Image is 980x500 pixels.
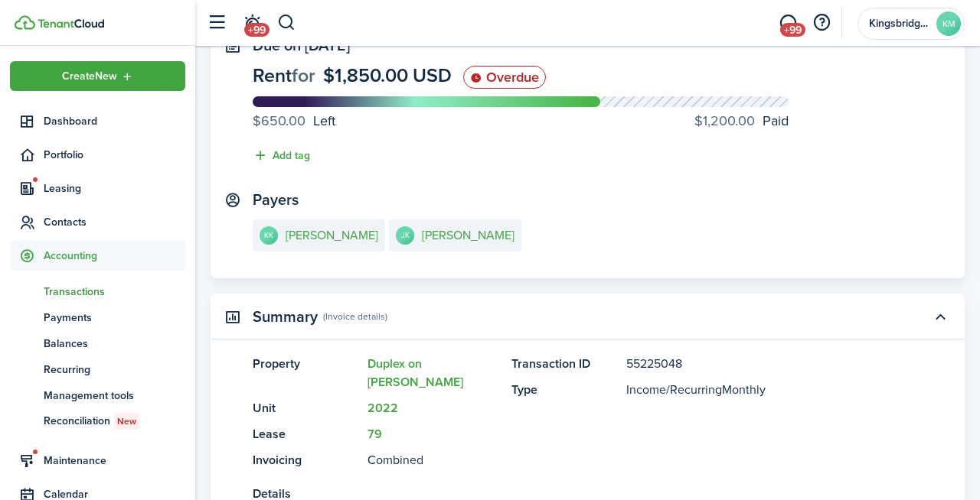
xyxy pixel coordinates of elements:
avatar-text: KM [936,11,961,36]
panel-main-title: Summary [253,308,318,326]
progress-caption-label-value: $650.00 [253,111,305,131]
span: Accounting [44,248,185,264]
avatar-text: KK [260,226,278,245]
span: Create New [62,71,117,82]
avatar-text: JK [396,226,414,245]
progress-caption-label: Left [253,111,335,131]
span: Leasing [44,180,185,196]
progress-caption-label: Paid [694,111,789,131]
span: Dashboard [44,113,185,129]
panel-main-description: / [626,381,877,399]
span: Reconciliation [44,413,185,430]
panel-main-subtitle: (Invoice details) [323,310,387,323]
panel-main-title: Unit [253,399,360,417]
img: TenantCloud [38,19,104,28]
span: Rent [253,61,292,89]
a: Duplex on [PERSON_NAME] [367,355,463,391]
a: Messaging [773,4,802,43]
panel-main-description: Combined [367,451,496,469]
span: Kingsbridge Management Inc [869,18,930,29]
span: New [117,414,136,428]
panel-main-title: Lease [253,425,360,443]
span: Recurring Monthly [670,381,766,398]
status: Overdue [463,66,546,89]
panel-main-title: Property [253,355,360,391]
span: +99 [780,23,805,37]
button: Add tag [253,147,310,164]
span: Portfolio [44,147,185,163]
a: Notifications [237,4,266,43]
img: TenantCloud [15,15,35,30]
e-details-info-title: [PERSON_NAME] [422,229,514,242]
a: 79 [367,425,382,443]
span: Maintenance [44,453,185,469]
a: Dashboard [10,106,185,136]
a: Transactions [10,278,185,304]
a: ReconciliationNew [10,408,185,434]
span: Management tools [44,388,185,404]
span: Income [626,381,666,398]
a: 2022 [367,399,398,417]
button: Open menu [10,61,185,91]
a: Management tools [10,382,185,408]
span: Balances [44,336,185,352]
span: Payments [44,310,185,326]
a: Payments [10,304,185,330]
a: JK[PERSON_NAME] [389,219,521,252]
span: $1,850.00 USD [323,61,452,89]
span: Transactions [44,284,185,300]
a: KK[PERSON_NAME] [253,219,385,252]
progress-caption-label-value: $1,200.00 [694,111,755,131]
button: Open sidebar [202,8,231,37]
span: Contacts [44,214,185,230]
button: Open resource center [808,10,835,36]
e-details-info-title: [PERSON_NAME] [286,229,378,242]
span: +99 [244,23,269,37]
a: Recurring [10,356,185,382]
panel-main-title: Payers [253,191,299,209]
panel-main-title: Transaction ID [511,355,619,373]
span: Recurring [44,362,185,378]
a: Balances [10,330,185,356]
button: Search [277,10,296,36]
panel-main-title: Invoicing [253,451,360,469]
span: for [292,61,315,89]
panel-main-description: 55225048 [626,355,877,373]
panel-main-title: Type [511,381,619,399]
button: Toggle accordion [927,304,953,330]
